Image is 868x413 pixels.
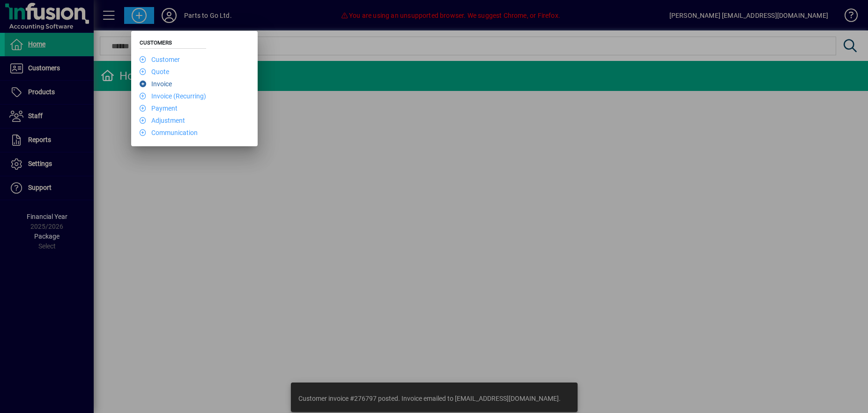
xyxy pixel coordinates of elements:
a: Adjustment [140,117,185,124]
a: Quote [140,68,169,75]
a: Payment [140,105,178,112]
a: Customer [140,56,180,63]
a: Communication [140,129,198,136]
a: Invoice [140,80,172,88]
h5: Customers [140,39,206,49]
a: Invoice (Recurring) [140,92,206,100]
